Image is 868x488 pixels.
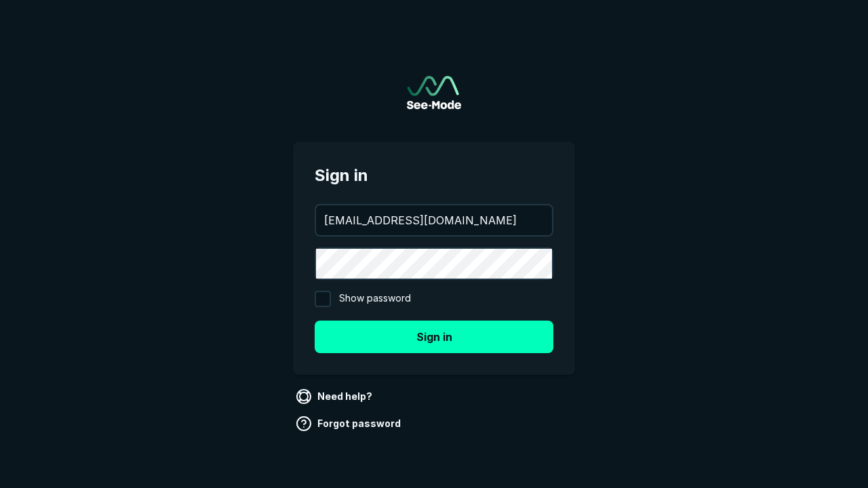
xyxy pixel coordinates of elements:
[407,76,461,109] img: See-Mode Logo
[315,321,553,353] button: Sign in
[293,386,378,407] a: Need help?
[339,291,411,307] span: Show password
[316,205,552,235] input: your@email.com
[315,163,553,188] span: Sign in
[407,76,461,109] a: Go to sign in
[293,413,406,434] a: Forgot password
